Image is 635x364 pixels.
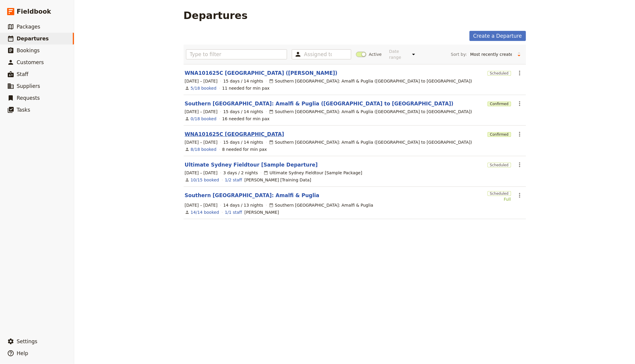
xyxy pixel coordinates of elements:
[17,48,40,53] span: Bookings
[17,350,28,356] span: Help
[515,129,525,139] button: Actions
[269,202,373,208] div: Southern [GEOGRAPHIC_DATA]: Amalfi & Puglia
[515,190,525,200] button: Actions
[225,209,242,215] a: 1/1 staff
[17,338,37,344] span: Settings
[223,109,263,115] span: 15 days / 14 nights
[223,78,263,84] span: 15 days / 14 nights
[222,85,270,91] div: 11 needed for min pax
[223,202,263,208] span: 14 days / 13 nights
[191,85,217,91] a: View the bookings for this departure
[223,170,258,176] span: 3 days / 2 nights
[184,10,248,21] h1: Departures
[488,102,511,106] span: Confirmed
[515,68,525,78] button: Actions
[222,116,270,122] div: 16 needed for min pax
[191,209,219,215] a: View the bookings for this departure
[191,116,217,122] a: View the bookings for this departure
[488,71,511,76] span: Scheduled
[264,170,362,176] div: Ultimate Sydney Fieldtour [Sample Package]
[225,177,242,183] a: 1/2 staff
[17,36,49,42] span: Departures
[488,132,511,137] span: Confirmed
[245,209,279,215] span: Valerie Pek
[185,109,218,115] span: [DATE] – [DATE]
[223,139,263,145] span: 15 days / 14 nights
[185,131,284,138] a: WNA101625C [GEOGRAPHIC_DATA]
[17,83,40,89] span: Suppliers
[185,170,218,176] span: [DATE] – [DATE]
[369,51,382,57] span: Active
[17,95,40,101] span: Requests
[515,50,524,59] button: Change sort direction
[17,107,30,113] span: Tasks
[469,31,526,41] a: Create a Departure
[488,191,511,196] span: Scheduled
[17,7,51,16] span: Fieldbook
[245,177,311,183] span: Michael Scott [Training Data]
[191,177,219,183] a: View the bookings for this departure
[17,24,40,30] span: Packages
[269,109,472,115] div: Southern [GEOGRAPHIC_DATA]: Amalfi & Puglia ([GEOGRAPHIC_DATA] to [GEOGRAPHIC_DATA])
[515,99,525,109] button: Actions
[468,50,515,59] select: Sort by:
[191,146,217,152] a: View the bookings for this departure
[269,78,472,84] div: Southern [GEOGRAPHIC_DATA]: Amalfi & Puglia ([GEOGRAPHIC_DATA] to [GEOGRAPHIC_DATA])
[185,192,319,199] a: Southern [GEOGRAPHIC_DATA]: Amalfi & Puglia
[185,100,454,107] a: Southern [GEOGRAPHIC_DATA]: Amalfi & Puglia ([GEOGRAPHIC_DATA] to [GEOGRAPHIC_DATA])
[185,139,218,145] span: [DATE] – [DATE]
[488,196,511,202] div: Full
[17,71,29,77] span: Staff
[515,160,525,170] button: Actions
[304,51,332,58] input: Assigned to
[185,161,318,168] a: Ultimate Sydney Fieldtour [Sample Departure]
[222,146,267,152] div: 8 needed for min pax
[185,202,218,208] span: [DATE] – [DATE]
[488,163,511,167] span: Scheduled
[185,78,218,84] span: [DATE] – [DATE]
[17,59,44,65] span: Customers
[186,49,287,59] input: Type to filter
[451,51,467,57] span: Sort by:
[269,139,472,145] div: Southern [GEOGRAPHIC_DATA]: Amalfi & Puglia ([GEOGRAPHIC_DATA] to [GEOGRAPHIC_DATA])
[185,69,338,77] a: WNA101625C [GEOGRAPHIC_DATA] ([PERSON_NAME])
